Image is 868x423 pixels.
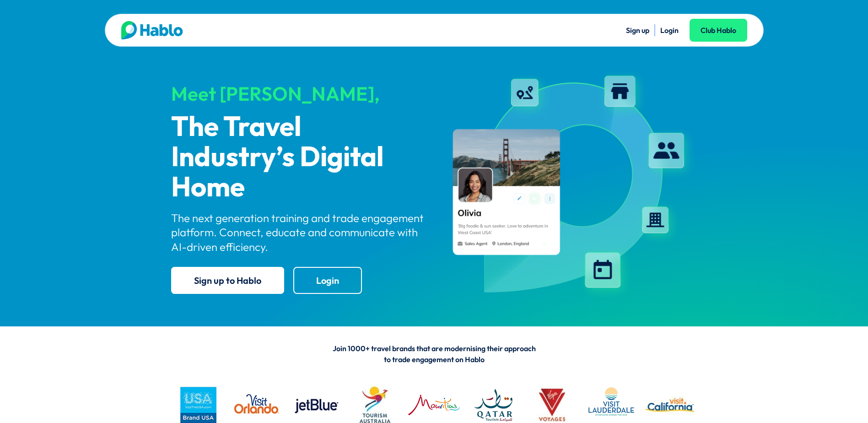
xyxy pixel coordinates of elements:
[121,21,183,39] img: Hablo logo main 2
[171,267,284,294] a: Sign up to Hablo
[660,26,679,35] a: Login
[171,211,426,254] p: The next generation training and trade engagement platform. Connect, educate and communicate with...
[171,83,426,104] div: Meet [PERSON_NAME],
[626,26,649,35] a: Sign up
[293,267,362,294] a: Login
[442,68,697,302] img: hablo-profile-image
[690,19,747,42] a: Club Hablo
[333,344,536,364] span: Join 1000+ travel brands that are modernising their approach to trade engagement on Hablo
[171,113,426,203] p: The Travel Industry’s Digital Home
